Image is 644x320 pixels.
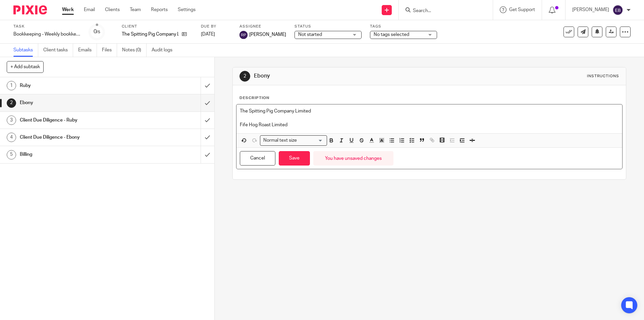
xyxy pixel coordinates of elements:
[7,116,16,125] div: 3
[13,5,47,14] img: Pixie
[122,24,193,29] label: Client
[240,151,275,166] button: Cancel
[313,151,393,166] div: You have unsaved changes
[239,71,250,82] div: 2
[612,5,623,15] img: svg%3E
[178,6,196,13] a: Settings
[7,61,44,73] button: + Add subtask
[94,28,100,36] div: 0
[13,44,38,57] a: Subtasks
[20,81,136,91] h1: Ruby
[7,133,16,142] div: 4
[412,8,473,14] input: Search
[130,6,141,13] a: Team
[240,108,619,115] p: The Spitting Pig Company Limited
[299,137,323,144] input: Search for option
[572,6,609,13] p: [PERSON_NAME]
[254,73,444,80] h1: Ebony
[279,151,310,166] button: Save
[105,6,120,13] a: Clients
[20,98,136,108] h1: Ebony
[102,44,117,57] a: Files
[13,24,80,29] label: Task
[151,6,168,13] a: Reports
[122,44,147,57] a: Notes (0)
[239,31,248,39] img: svg%3E
[370,24,437,29] label: Tags
[43,44,73,57] a: Client tasks
[294,24,362,29] label: Status
[20,149,136,159] h1: Billing
[7,98,16,108] div: 2
[20,115,136,125] h1: Client Due Diligence - Ruby
[122,31,178,38] p: The Spitting Pig Company Ltd
[240,122,619,128] p: Fife Hog Roast Limited
[374,32,409,37] span: No tags selected
[20,132,136,142] h1: Client Due Diligence - Ebony
[239,24,286,29] label: Assignee
[509,7,535,12] span: Get Support
[260,135,327,146] div: Search for option
[262,137,298,144] span: Normal text size
[13,31,80,38] div: Bookkeeping - Weekly bookkeeping SP group
[152,44,177,57] a: Audit logs
[201,32,215,37] span: [DATE]
[298,32,322,37] span: Not started
[7,81,16,90] div: 1
[201,24,231,29] label: Due by
[78,44,97,57] a: Emails
[249,31,286,38] span: [PERSON_NAME]
[239,95,269,101] p: Description
[587,74,619,79] div: Instructions
[7,150,16,159] div: 5
[62,6,74,13] a: Work
[97,30,100,34] small: /5
[84,6,95,13] a: Email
